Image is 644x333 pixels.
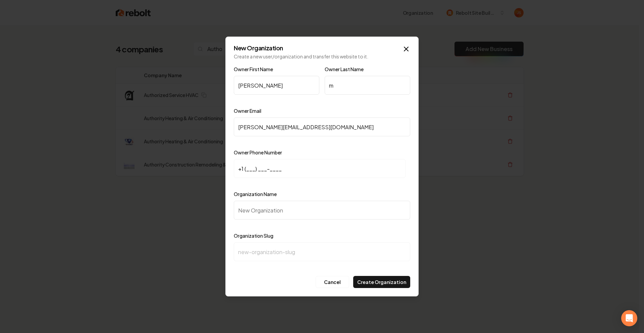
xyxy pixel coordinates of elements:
button: Cancel [316,276,349,288]
input: new-organization-slug [234,242,410,261]
button: Create Organization [353,276,410,288]
label: Owner First Name [234,66,273,72]
label: Organization Name [234,191,277,197]
label: Organization Slug [234,233,273,239]
input: Enter last name [325,76,410,95]
input: New Organization [234,201,410,220]
input: Enter first name [234,76,319,95]
label: Owner Last Name [325,66,364,72]
h2: New Organization [234,45,410,51]
label: Owner Email [234,108,261,114]
input: Enter email [234,117,410,136]
label: Owner Phone Number [234,149,282,155]
p: Create a new user/organization and transfer this website to it. [234,53,410,60]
